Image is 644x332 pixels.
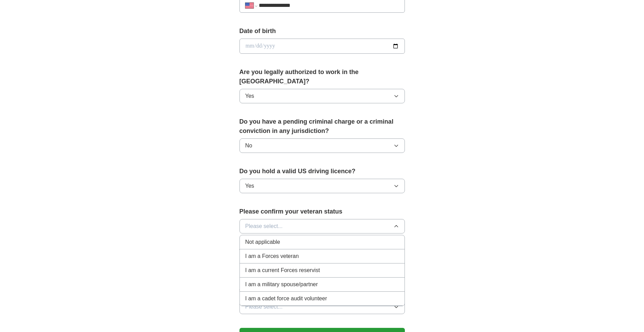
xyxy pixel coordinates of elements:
[245,182,254,190] span: Yes
[245,294,327,303] span: I am a cadet force audit volunteer
[239,219,405,234] button: Please select...
[245,266,320,274] span: I am a current Forces reservist
[239,117,405,136] label: Do you have a pending criminal charge or a criminal conviction in any jurisdiction?
[245,142,252,150] span: No
[245,222,283,230] span: Please select...
[239,207,405,216] label: Please confirm your veteran status
[239,68,405,86] label: Are you legally authorized to work in the [GEOGRAPHIC_DATA]?
[239,300,405,314] button: Please select...
[245,252,299,260] span: I am a Forces veteran
[245,92,254,100] span: Yes
[245,238,280,246] span: Not applicable
[239,167,405,176] label: Do you hold a valid US driving licence?
[245,280,318,289] span: I am a military spouse/partner
[239,138,405,153] button: No
[239,89,405,103] button: Yes
[245,303,283,311] span: Please select...
[239,179,405,193] button: Yes
[239,27,405,36] label: Date of birth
